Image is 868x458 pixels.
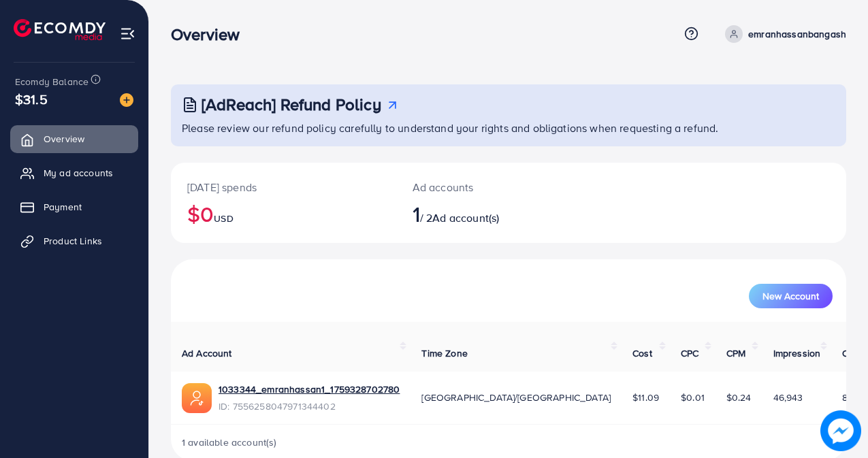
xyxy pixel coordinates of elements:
[219,382,400,396] a: 1033344_emranhassan1_1759328702780
[120,93,133,107] img: image
[182,346,232,360] span: Ad Account
[120,26,135,42] img: menu
[413,201,549,227] h2: / 2
[720,25,846,43] a: emranhassanbangash
[681,346,698,360] span: CPC
[413,198,420,229] span: 1
[44,234,102,248] span: Product Links
[748,26,846,42] p: emranhassanbangash
[632,391,659,404] span: $11.09
[171,24,251,44] h3: Overview
[10,193,138,220] a: Payment
[44,200,82,214] span: Payment
[421,391,611,404] span: [GEOGRAPHIC_DATA]/[GEOGRAPHIC_DATA]
[202,95,381,114] h3: [AdReach] Refund Policy
[773,391,803,404] span: 46,943
[681,391,705,404] span: $0.01
[187,179,380,195] p: [DATE] spends
[182,436,277,449] span: 1 available account(s)
[762,291,819,301] span: New Account
[842,391,856,404] span: 871
[187,201,380,227] h2: $0
[15,75,89,88] span: Ecomdy Balance
[726,346,745,360] span: CPM
[726,391,752,404] span: $0.24
[10,227,138,255] a: Product Links
[773,346,821,360] span: Impression
[824,414,858,448] img: image
[44,166,113,180] span: My ad accounts
[432,210,499,225] span: Ad account(s)
[182,120,838,136] p: Please review our refund policy carefully to understand your rights and obligations when requesti...
[842,346,868,360] span: Clicks
[214,212,233,225] span: USD
[749,284,833,308] button: New Account
[15,89,48,109] span: $31.5
[632,346,652,360] span: Cost
[182,383,212,413] img: ic-ads-acc.e4c84228.svg
[413,179,549,195] p: Ad accounts
[219,399,400,413] span: ID: 7556258047971344402
[14,19,106,40] img: logo
[10,159,138,186] a: My ad accounts
[421,346,467,360] span: Time Zone
[44,132,84,146] span: Overview
[10,125,138,152] a: Overview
